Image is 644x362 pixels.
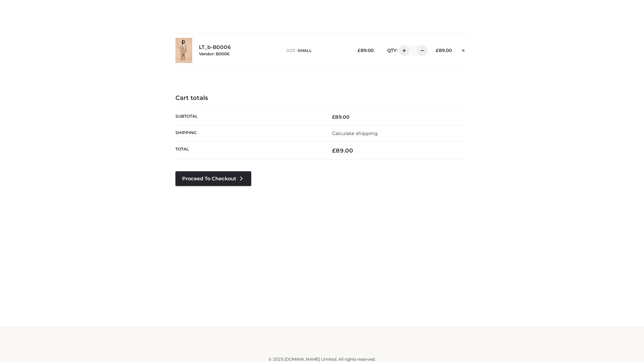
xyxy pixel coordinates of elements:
th: Total [175,142,322,160]
span: £ [436,48,439,53]
h4: Cart totals [175,95,469,102]
bdi: 89.00 [358,48,374,53]
bdi: 89.00 [332,147,353,154]
bdi: 89.00 [436,48,452,53]
th: Shipping [175,125,322,141]
a: Proceed to Checkout [175,171,251,186]
a: Remove this item [459,45,469,54]
span: £ [358,48,361,53]
a: LT_b-B0006 [199,44,231,51]
bdi: 89.00 [332,114,350,120]
p: size : [286,48,347,54]
span: SMALL [298,48,312,53]
small: Vendor: B0006 [199,51,229,56]
span: £ [332,114,335,120]
div: QTY: [380,45,425,56]
span: £ [332,147,336,154]
img: LT_b-B0006 - SMALL [175,38,192,63]
a: Calculate shipping [332,130,378,136]
th: Subtotal [175,109,322,125]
